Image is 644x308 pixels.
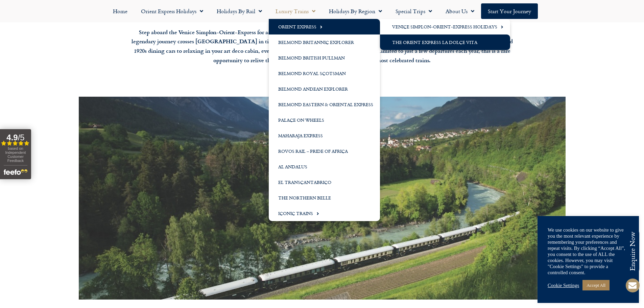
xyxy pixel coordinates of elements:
[269,112,380,128] a: Palace on Wheels
[134,3,210,19] a: Orient Express Holidays
[548,282,579,288] a: Cookie Settings
[380,19,510,34] a: Venice Simplon-Orient-Express Holidays
[269,34,380,50] a: Belmond Britannic Explorer
[322,3,389,19] a: Holidays by Region
[582,280,610,290] a: Accept All
[269,19,380,34] a: Orient Express
[548,227,629,276] div: We use cookies on our website to give you the most relevant experience by remembering your prefer...
[269,143,380,159] a: Rovos Rail – Pride of Africa
[269,128,380,143] a: Maharaja Express
[269,97,380,112] a: Belmond Eastern & Oriental Express
[269,66,380,81] a: Belmond Royal Scotsman
[439,3,481,19] a: About Us
[380,34,510,50] a: The Orient Express La Dolce Vita
[269,190,380,206] a: The Northern Belle
[269,159,380,174] a: Al Andalus
[269,81,380,97] a: Belmond Andean Explorer
[389,3,439,19] a: Special Trips
[269,50,380,66] a: Belmond British Pullman
[106,3,134,19] a: Home
[3,3,641,19] nav: Menu
[269,3,322,19] a: Luxury Trains
[380,19,510,50] ul: Orient Express
[269,19,380,221] ul: Luxury Trains
[210,3,269,19] a: Holidays by Rail
[481,3,538,19] a: Start your Journey
[269,174,380,190] a: El Transcantabrico
[269,206,380,221] a: Iconic Trains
